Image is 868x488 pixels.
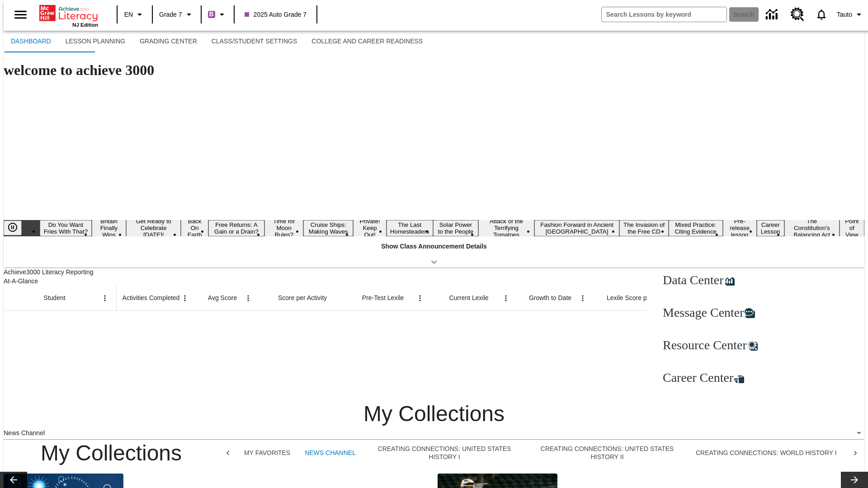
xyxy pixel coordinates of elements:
a: Data Center [760,2,785,27]
button: Slide 9 The Last Homesteaders [387,220,433,236]
span: EN [124,10,133,19]
a: Resource Center, Will open in new tab [785,2,810,27]
h3: My Collections [4,441,219,466]
span: Score per Activity [278,293,327,303]
input: search field [602,7,726,22]
span: B [209,9,214,20]
button: Slide 2 Britain Finally Wins [92,216,126,239]
span: Resource Center [663,338,747,352]
button: Pause [4,221,22,235]
button: Slide 18 Point of View [840,216,864,239]
button: Lesson carousel, Next [841,472,868,488]
div: News Channel [4,427,864,440]
div: Next [846,440,864,466]
span: Activities Completed [123,293,180,303]
button: Slide 7 Cruise Ships: Making Waves [303,220,353,236]
span: NJ Edition [72,22,98,28]
button: News Channel [297,440,363,466]
span: Avg Score [208,293,237,303]
button: Slide 16 Career Lesson [757,220,784,236]
p: Show Class Announcement Details [381,242,487,251]
button: Creating Connections: United States History I [363,440,526,466]
span: Tauto [837,10,852,19]
span: Lexile Score per Month [607,293,672,303]
a: Message Center [657,300,760,325]
h3: My Collections [4,401,864,427]
div: SubNavbar [4,31,430,52]
span: 2025 Auto Grade 7 [245,10,307,19]
span: Current Lexile [449,293,488,303]
button: Slide 17 The Constitution's Balancing Act [784,216,840,239]
span: Student [43,293,65,303]
button: Profile/Settings [833,6,868,23]
span: Message Center [663,305,744,320]
button: Creating Connections: World History I [689,440,844,466]
button: Language: EN, Select a language [120,6,149,23]
button: College and Career Readiness [304,31,430,52]
button: Open Menu [499,291,513,305]
span: Data Center [663,273,724,287]
button: Slide 13 The Invasion of the Free CD [619,220,668,236]
span: Career Center [663,371,733,385]
button: Slide 3 Get Ready to Celebrate Juneteenth! [126,216,181,239]
div: SubNavbar [4,31,864,52]
a: Career Center [657,365,750,390]
button: Boost Class color is purple. Change class color [204,6,231,23]
div: Home [39,3,98,28]
span: Pre-Test Lexile [362,293,404,303]
button: Creating Connections: United States History II [526,440,689,466]
button: Open Menu [178,291,192,305]
button: Class/Student Settings [204,31,305,52]
div: Show Class Announcement Details [4,236,864,267]
button: Slide 11 Attack of the Terrifying Tomatoes [478,216,534,239]
button: Slide 14 Mixed Practice: Citing Evidence [669,220,723,236]
button: Open Menu [413,291,427,305]
button: Lesson Planning [58,31,132,52]
button: Open Menu [241,291,255,305]
button: Dashboard [4,31,58,52]
h1: welcome to achieve 3000 [4,62,864,79]
button: Slide 10 Solar Power to the People [433,220,479,236]
button: Open side menu [7,1,34,28]
button: Open Menu [576,291,590,305]
button: Slide 5 Free Returns: A Gain or a Drain? [208,220,264,236]
button: Slide 15 Pre-release lesson [723,216,757,239]
a: Resource Center, Will open in new tab [657,333,763,358]
button: Slide 6 Time for Moon Rules? [264,216,304,239]
div: My Collections [237,440,846,466]
button: Open Menu [98,291,112,305]
button: Slide 12 Fashion Forward in Ancient Rome [534,220,620,236]
button: Grade: Grade 7, Select a grade [156,6,198,23]
button: Slide 4 Back On Earth [181,216,208,239]
a: Home [39,4,98,22]
span: Grade 7 [159,10,182,19]
div: Previous [219,440,237,466]
a: Notifications [810,3,833,26]
button: Slide 1 Do You Want Fries With That? [40,220,92,236]
button: Grading Center [132,31,204,52]
span: Growth to Date [529,293,571,303]
button: Slide 8 Private! Keep Out! [353,216,387,239]
button: My Favorites [237,440,297,466]
a: Data Center [657,267,740,293]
